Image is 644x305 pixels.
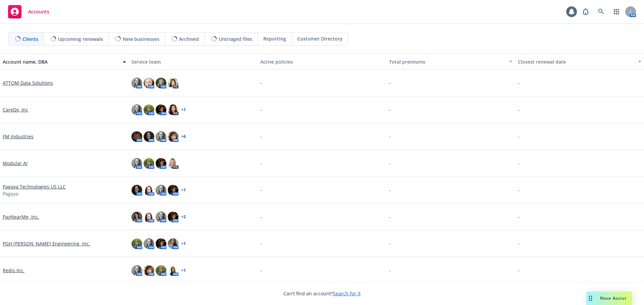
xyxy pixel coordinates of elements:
[518,79,520,86] span: -
[3,213,39,220] a: PayNearMe, Inc.
[260,160,262,167] span: -
[144,265,154,276] img: photo
[168,238,178,249] img: photo
[263,35,286,42] span: Reporting
[131,265,142,276] img: photo
[389,106,391,113] span: -
[156,238,166,249] img: photo
[168,104,178,115] img: photo
[131,58,255,65] div: Service team
[260,240,262,247] span: -
[3,133,34,140] a: FM Industries
[181,269,186,273] a: + 1
[168,212,178,222] img: photo
[333,290,361,297] a: Search for it
[131,212,142,222] img: photo
[156,158,166,169] img: photo
[518,186,520,194] span: -
[518,213,520,220] span: -
[260,79,262,86] span: -
[260,213,262,220] span: -
[283,290,361,297] span: Can't find an account?
[168,158,178,169] img: photo
[389,133,391,140] span: -
[389,213,391,220] span: -
[3,190,18,197] span: Pagaya
[3,267,24,274] a: Redis Inc.
[144,131,154,142] img: photo
[258,54,386,70] button: Active policies
[260,58,384,65] div: Active policies
[156,265,166,276] img: photo
[579,5,592,18] a: Report a Bug
[131,158,142,169] img: photo
[260,186,262,194] span: -
[181,135,186,139] a: + 6
[156,78,166,88] img: photo
[610,5,623,18] a: Switch app
[518,133,520,140] span: -
[181,215,186,219] a: + 2
[144,238,154,249] img: photo
[144,158,154,169] img: photo
[518,106,520,113] span: -
[58,35,103,43] span: Upcoming renewals
[156,185,166,196] img: photo
[179,35,199,43] span: Archived
[260,106,262,113] span: -
[389,186,391,194] span: -
[518,160,520,167] span: -
[144,104,154,115] img: photo
[131,238,142,249] img: photo
[386,54,515,70] button: Total premiums
[389,160,391,167] span: -
[5,2,52,21] a: Accounts
[389,240,391,247] span: -
[3,240,90,247] a: PGH [PERSON_NAME] Engineering, Inc.
[389,267,391,274] span: -
[594,5,608,18] a: Search
[181,108,186,112] a: + 1
[3,183,66,190] a: Pagaya Technologies US LLC
[3,106,28,113] a: CareDx, Inc
[144,212,154,222] img: photo
[297,35,342,42] span: Customer Directory
[131,78,142,88] img: photo
[168,265,178,276] img: photo
[518,240,520,247] span: -
[168,78,178,88] img: photo
[131,131,142,142] img: photo
[131,185,142,196] img: photo
[144,185,154,196] img: photo
[22,35,38,43] span: Clients
[3,58,119,65] div: Account name, DBA
[3,160,28,167] a: Modular AI
[156,131,166,142] img: photo
[168,131,178,142] img: photo
[156,104,166,115] img: photo
[260,267,262,274] span: -
[260,133,262,140] span: -
[168,185,178,196] img: photo
[144,78,154,88] img: photo
[518,58,634,65] div: Closest renewal date
[131,104,142,115] img: photo
[219,35,252,43] span: Untriaged files
[181,242,186,246] a: + 1
[515,54,644,70] button: Closest renewal date
[181,188,186,192] a: + 1
[3,79,53,86] a: ATTOM Data Solutions
[389,79,391,86] span: -
[129,54,258,70] button: Service team
[123,35,159,43] span: New businesses
[156,212,166,222] img: photo
[600,295,627,301] span: Nova Assist
[586,292,595,305] div: Drag to move
[518,267,520,274] span: -
[28,9,49,14] span: Accounts
[586,292,632,305] button: Nova Assist
[389,58,505,65] div: Total premiums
